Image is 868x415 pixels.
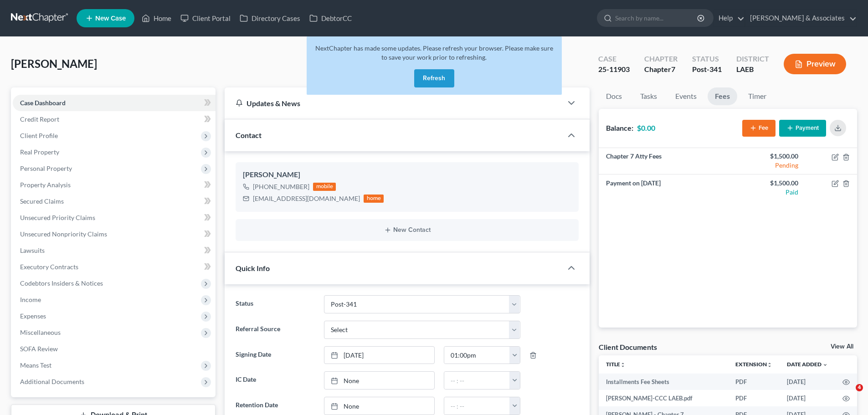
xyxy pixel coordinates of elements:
[692,64,722,75] div: Post-341
[13,341,216,357] a: SOFA Review
[236,98,551,108] div: Updates & News
[20,148,59,156] span: Real Property
[315,44,553,61] span: NextChapter has made some updates. Please refresh your browser. Please make sure to save your wor...
[615,10,699,26] input: Search by name...
[95,15,126,22] span: New Case
[599,148,728,174] td: Chapter 7 Atty Fees
[599,374,728,390] td: Installments Fee Sheets
[599,390,728,406] td: [PERSON_NAME]-CCC LAEB.pdf
[708,87,737,105] a: Fees
[20,115,59,123] span: Credit Report
[236,264,270,272] span: Quick Info
[20,345,58,353] span: SOFA Review
[253,194,360,203] div: [EMAIL_ADDRESS][DOMAIN_NAME]
[599,87,629,105] a: Docs
[633,87,664,105] a: Tasks
[606,123,633,132] strong: Balance:
[13,95,216,111] a: Case Dashboard
[822,362,828,368] i: expand_more
[444,347,510,364] input: -- : --
[20,361,51,369] span: Means Test
[735,161,798,170] div: Pending
[856,384,863,391] span: 4
[305,10,356,26] a: DebtorCC
[736,54,769,64] div: District
[231,371,319,389] label: IC Date
[20,181,71,189] span: Property Analysis
[13,242,216,259] a: Lawsuits
[13,226,216,242] a: Unsecured Nonpriority Claims
[780,390,835,406] td: [DATE]
[784,54,846,74] button: Preview
[599,174,728,200] td: Payment on [DATE]
[13,111,216,128] a: Credit Report
[671,65,675,73] span: 7
[243,226,571,234] button: New Contact
[599,342,657,352] div: Client Documents
[735,179,798,188] div: $1,500.00
[235,10,305,26] a: Directory Cases
[324,347,434,364] a: [DATE]
[414,69,454,87] button: Refresh
[20,328,61,336] span: Miscellaneous
[637,123,655,132] strong: $0.00
[20,214,95,221] span: Unsecured Priority Claims
[324,397,434,415] a: None
[20,378,84,385] span: Additional Documents
[231,321,319,339] label: Referral Source
[231,346,319,364] label: Signing Date
[20,312,46,320] span: Expenses
[176,10,235,26] a: Client Portal
[780,374,835,390] td: [DATE]
[736,64,769,75] div: LAEB
[20,263,78,271] span: Executory Contracts
[767,362,772,368] i: unfold_more
[20,230,107,238] span: Unsecured Nonpriority Claims
[742,120,776,137] button: Fee
[11,57,97,70] span: [PERSON_NAME]
[20,164,72,172] span: Personal Property
[644,54,678,64] div: Chapter
[231,295,319,313] label: Status
[735,188,798,197] div: Paid
[620,362,626,368] i: unfold_more
[735,152,798,161] div: $1,500.00
[779,120,826,137] button: Payment
[20,296,41,303] span: Income
[692,54,722,64] div: Status
[598,54,630,64] div: Case
[13,177,216,193] a: Property Analysis
[253,182,309,191] div: [PHONE_NUMBER]
[20,246,45,254] span: Lawsuits
[606,361,626,368] a: Titleunfold_more
[20,279,103,287] span: Codebtors Insiders & Notices
[444,397,510,415] input: -- : --
[137,10,176,26] a: Home
[668,87,704,105] a: Events
[728,390,780,406] td: PDF
[714,10,745,26] a: Help
[13,193,216,210] a: Secured Claims
[787,361,828,368] a: Date Added expand_more
[741,87,774,105] a: Timer
[837,384,859,406] iframe: Intercom live chat
[13,259,216,275] a: Executory Contracts
[13,210,216,226] a: Unsecured Priority Claims
[20,99,66,107] span: Case Dashboard
[831,343,853,350] a: View All
[20,197,64,205] span: Secured Claims
[236,131,262,139] span: Contact
[364,195,384,203] div: home
[231,397,319,415] label: Retention Date
[644,64,678,75] div: Chapter
[745,10,857,26] a: [PERSON_NAME] & Associates
[728,374,780,390] td: PDF
[313,183,336,191] div: mobile
[735,361,772,368] a: Extensionunfold_more
[243,169,571,180] div: [PERSON_NAME]
[20,132,58,139] span: Client Profile
[444,372,510,389] input: -- : --
[324,372,434,389] a: None
[598,64,630,75] div: 25-11903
